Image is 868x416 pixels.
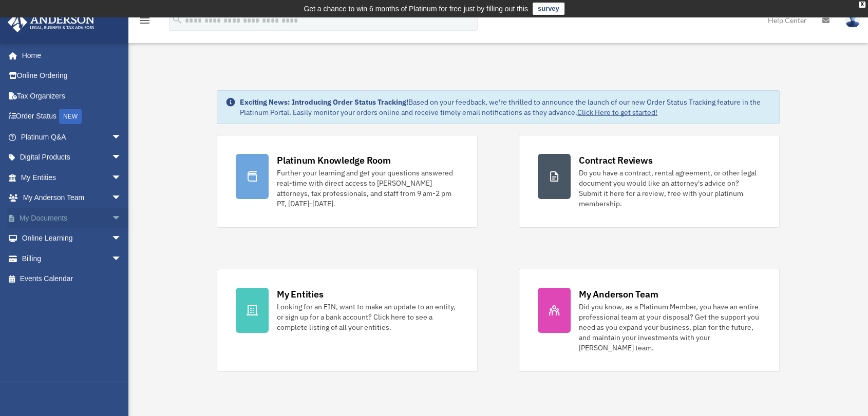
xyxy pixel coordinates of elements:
[277,302,459,332] div: Looking for an EIN, want to make an update to an entity, or sign up for a bank account? Click her...
[859,2,865,8] div: close
[111,228,132,249] span: arrow_drop_down
[240,97,408,107] strong: Exciting News: Introducing Order Status Tracking!
[111,188,132,209] span: arrow_drop_down
[111,147,132,168] span: arrow_drop_down
[217,135,478,228] a: Platinum Knowledge Room Further your learning and get your questions answered real-time with dire...
[579,168,761,209] div: Do you have a contract, rental agreement, or other legal document you would like an attorney's ad...
[7,66,137,86] a: Online Ordering
[240,97,771,117] div: Based on your feedback, we're thrilled to announce the launch of our new Order Status Tracking fe...
[7,269,137,289] a: Events Calendar
[845,13,860,28] img: User Pic
[5,12,98,32] img: Anderson Advisors Platinum Portal
[519,135,780,228] a: Contract Reviews Do you have a contract, rental agreement, or other legal document you would like...
[139,18,151,27] a: menu
[7,248,137,269] a: Billingarrow_drop_down
[111,248,132,269] span: arrow_drop_down
[7,208,137,228] a: My Documentsarrow_drop_down
[579,302,761,353] div: Did you know, as a Platinum Member, you have an entire professional team at your disposal? Get th...
[579,154,652,167] div: Contract Reviews
[277,168,459,209] div: Further your learning and get your questions answered real-time with direct access to [PERSON_NAM...
[277,288,323,301] div: My Entities
[577,108,657,117] a: Click Here to get started!
[7,147,137,168] a: Digital Productsarrow_drop_down
[579,288,658,301] div: My Anderson Team
[7,106,137,127] a: Order StatusNEW
[7,45,132,66] a: Home
[519,269,780,372] a: My Anderson Team Did you know, as a Platinum Member, you have an entire professional team at your...
[111,127,132,148] span: arrow_drop_down
[7,188,137,208] a: My Anderson Teamarrow_drop_down
[111,167,132,188] span: arrow_drop_down
[7,127,137,147] a: Platinum Q&Aarrow_drop_down
[7,86,137,106] a: Tax Organizers
[7,167,137,188] a: My Entitiesarrow_drop_down
[172,14,183,25] i: search
[111,208,132,229] span: arrow_drop_down
[139,14,151,27] i: menu
[304,3,528,15] div: Get a chance to win 6 months of Platinum for free just by filling out this
[59,109,82,124] div: NEW
[7,228,137,249] a: Online Learningarrow_drop_down
[217,269,478,372] a: My Entities Looking for an EIN, want to make an update to an entity, or sign up for a bank accoun...
[277,154,391,167] div: Platinum Knowledge Room
[533,3,564,15] a: survey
